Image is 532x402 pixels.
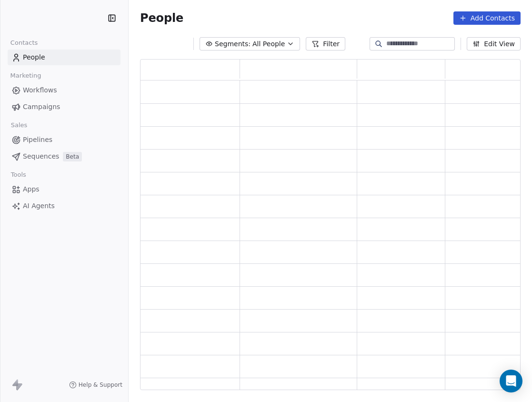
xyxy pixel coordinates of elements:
span: Help & Support [79,381,122,389]
a: SequencesBeta [8,149,120,164]
a: Help & Support [69,381,122,389]
span: Beta [63,152,82,161]
a: Pipelines [8,132,120,148]
button: Filter [306,37,345,50]
span: Pipelines [23,135,52,145]
span: Sequences [23,151,59,161]
span: Sales [7,118,31,132]
div: Open Intercom Messenger [500,370,522,392]
span: People [23,52,45,62]
button: Add Contacts [453,11,521,25]
a: Apps [8,181,120,197]
span: Tools [7,168,30,182]
span: AI Agents [23,201,55,211]
span: Workflows [23,85,57,95]
span: Apps [23,184,40,194]
button: Edit View [467,37,521,50]
a: Workflows [8,82,120,98]
span: People [140,11,183,25]
span: Marketing [6,69,45,83]
a: AI Agents [8,198,120,214]
span: All People [252,39,285,49]
span: Segments: [215,39,251,49]
a: People [8,50,120,65]
span: Campaigns [23,102,60,112]
span: Contacts [6,36,42,50]
a: Campaigns [8,99,120,115]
